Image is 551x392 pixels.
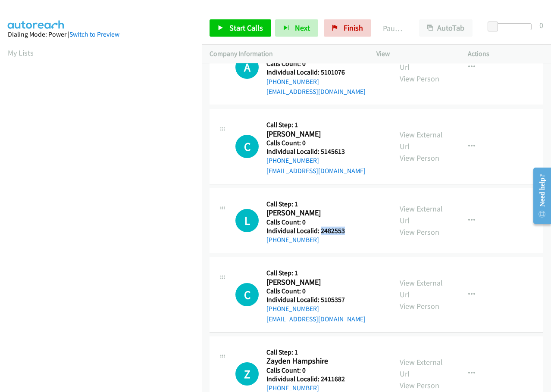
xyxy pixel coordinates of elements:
p: Paused [383,22,404,34]
h5: Call Step: 1 [266,269,366,277]
a: [PHONE_NUMBER] [266,236,319,244]
h2: [PERSON_NAME] [266,208,360,218]
h5: Individual Localid: 5101076 [266,68,366,77]
button: Next [275,19,318,37]
button: AutoTab [419,19,473,37]
h1: C [235,283,259,306]
h5: Call Step: 1 [266,348,366,357]
h5: Individual Localid: 5105357 [266,296,366,304]
h5: Individual Localid: 2482553 [266,227,360,235]
div: The call is yet to be attempted [235,209,259,232]
h5: Calls Count: 0 [266,287,366,296]
a: View Person [400,74,439,84]
div: The call is yet to be attempted [235,362,259,386]
a: View Person [400,301,439,311]
h5: Calls Count: 0 [266,218,360,227]
div: 0 [539,19,543,31]
div: Dialing Mode: Power | [8,29,194,40]
p: Company Information [210,49,361,59]
h5: Calls Count: 0 [266,366,366,375]
a: View Person [400,380,439,390]
a: View Person [400,153,439,163]
p: View [376,49,452,59]
a: View External Url [400,204,443,225]
p: Actions [468,49,544,59]
h1: Z [235,362,259,386]
a: View External Url [400,278,443,299]
a: [PHONE_NUMBER] [266,305,319,313]
a: Switch to Preview [69,30,119,38]
h5: Calls Count: 0 [266,59,366,68]
h2: [PERSON_NAME] [266,277,360,287]
h1: C [235,135,259,158]
div: The call is yet to be attempted [235,283,259,306]
a: [EMAIL_ADDRESS][DOMAIN_NAME] [266,167,366,175]
h2: [PERSON_NAME] [266,129,360,139]
a: [PHONE_NUMBER] [266,156,319,165]
a: Finish [324,19,371,37]
h5: Call Step: 1 [266,121,366,129]
span: Next [295,23,310,33]
h1: L [235,209,259,232]
span: Start Calls [229,23,263,33]
h5: Individual Localid: 2411682 [266,375,366,383]
iframe: Resource Center [526,162,551,230]
a: Start Calls [210,19,271,37]
a: View Person [400,227,439,237]
a: [PHONE_NUMBER] [266,78,319,86]
span: Finish [344,23,363,33]
a: [PHONE_NUMBER] [266,384,319,392]
a: My Lists [8,48,34,58]
h5: Calls Count: 0 [266,139,366,147]
h1: A [235,56,259,79]
a: View External Url [400,357,443,379]
div: Delay between calls (in seconds) [492,23,532,30]
h5: Individual Localid: 5145613 [266,147,366,156]
a: [EMAIL_ADDRESS][DOMAIN_NAME] [266,315,366,323]
h5: Call Step: 1 [266,200,360,208]
a: View External Url [400,130,443,151]
h2: Zayden Hampshire [266,356,360,366]
a: [EMAIL_ADDRESS][DOMAIN_NAME] [266,87,366,96]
